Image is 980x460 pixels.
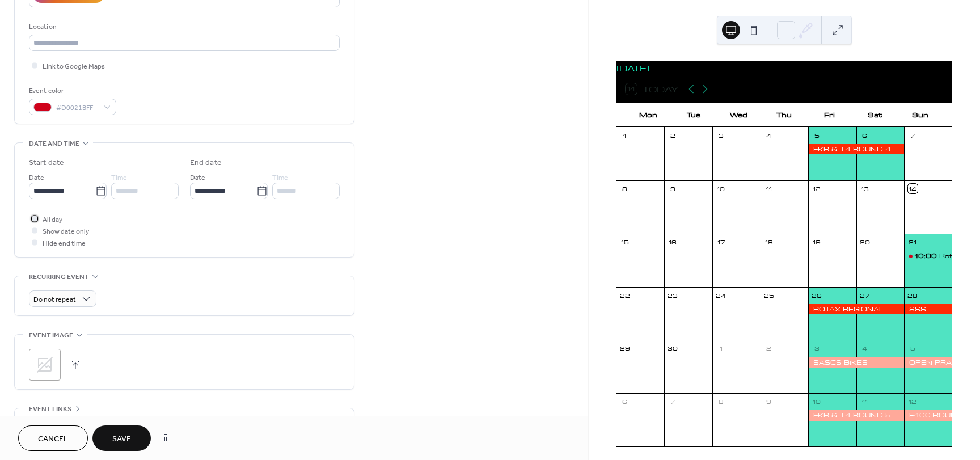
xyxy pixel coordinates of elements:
[43,226,89,238] span: Show date only
[915,251,939,261] span: 10:00
[668,237,678,247] div: 16
[668,130,678,140] div: 2
[29,157,64,169] div: Start date
[668,397,678,407] div: 7
[812,184,822,193] div: 12
[29,271,89,283] span: Recurring event
[92,425,151,451] button: Save
[668,344,678,353] div: 30
[808,144,904,154] div: FKR & T4 ROUND 4
[190,172,205,184] span: Date
[812,290,822,300] div: 26
[908,344,918,353] div: 5
[33,293,76,306] span: Do not repeat
[716,397,726,407] div: 8
[716,130,726,140] div: 3
[620,184,630,193] div: 8
[272,172,288,184] span: Time
[764,344,774,353] div: 2
[764,290,774,300] div: 25
[860,184,869,193] div: 13
[43,214,62,226] span: All day
[908,130,918,140] div: 7
[764,130,774,140] div: 4
[908,184,918,193] div: 14
[616,61,952,75] div: [DATE]
[620,237,630,247] div: 15
[56,102,98,114] span: #D0021BFF
[620,397,630,407] div: 6
[43,61,105,73] span: Link to Google Maps
[620,130,630,140] div: 1
[808,357,904,368] div: SASCS BIKES
[29,85,114,97] div: Event color
[29,172,44,184] span: Date
[904,251,952,261] div: Rotax Practice
[190,157,222,169] div: End date
[716,184,726,193] div: 10
[812,237,822,247] div: 19
[668,290,678,300] div: 23
[908,237,918,247] div: 21
[626,103,671,126] div: Mon
[904,357,952,368] div: OPEN PRACTICE KARTING
[43,238,86,250] span: Hide end time
[904,304,952,314] div: SSS
[762,103,807,126] div: Thu
[808,410,904,420] div: FKR & T4 ROUND 5
[764,397,774,407] div: 9
[812,397,822,407] div: 10
[908,397,918,407] div: 12
[18,425,88,451] button: Cancel
[29,349,61,381] div: ;
[860,237,869,247] div: 20
[908,290,918,300] div: 28
[904,410,952,420] div: F400 ROUND 8
[812,130,822,140] div: 5
[15,408,354,432] div: •••
[812,344,822,353] div: 3
[852,103,898,126] div: Sat
[671,103,716,126] div: Tue
[29,330,73,341] span: Event image
[112,433,131,445] span: Save
[808,304,904,314] div: ROTAX REGIONAL
[668,184,678,193] div: 9
[716,344,726,353] div: 1
[38,433,68,445] span: Cancel
[764,184,774,193] div: 11
[764,237,774,247] div: 18
[111,172,127,184] span: Time
[716,103,762,126] div: Wed
[620,290,630,300] div: 22
[898,103,943,126] div: Sun
[29,138,79,150] span: Date and time
[716,237,726,247] div: 17
[716,290,726,300] div: 24
[860,290,869,300] div: 27
[860,344,869,353] div: 4
[860,397,869,407] div: 11
[860,130,869,140] div: 6
[29,403,71,415] span: Event links
[807,103,852,126] div: Fri
[620,344,630,353] div: 29
[29,21,337,33] div: Location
